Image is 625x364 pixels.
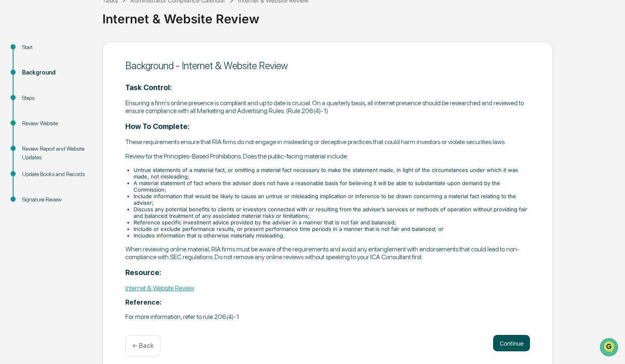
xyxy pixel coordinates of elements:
[5,115,55,130] a: 🔎Data Lookup
[125,268,161,277] strong: Resource:
[22,145,89,162] div: Review Report and Website Updates
[8,63,23,77] img: 1746055101610-c473b297-6a78-478c-a979-82029cc54cd1
[21,37,135,46] input: Clear
[59,104,66,111] div: 🗄️
[134,219,530,226] li: Reference specific investment advice provided by the adviser in a manner that is not fair and bal...
[22,119,89,128] div: Review Website
[134,232,530,239] li: Includes information that is otherwise materially misleading.
[22,43,89,52] div: Start
[125,313,530,321] p: For more information, refer to rule 206(4)-1
[22,94,89,102] div: Steps
[134,193,530,206] li: Include information that would be likely to cause an untrue or misleading implication or inferenc...
[16,119,52,127] span: Data Lookup
[134,167,530,180] li: Untrue statements of a material fact, or omitting a material fact necessary to make the statement...
[8,104,15,111] div: 🖐️
[102,5,621,26] div: Internet & Website Review
[28,71,104,77] div: We're available if you need us!
[125,83,172,92] strong: Task Control:
[132,342,154,350] p: ← Back
[125,284,194,292] a: Internet & Website Review
[22,68,89,77] div: Background
[125,138,530,146] p: These requirements ensure that RIA firms do not engage in misleading or deceptive practices that ...
[493,335,530,351] button: Continue
[22,170,89,179] div: Update Books and Records
[125,99,530,115] p: Ensuring a firm's online presence is compliant and up to date is crucial. On a quarterly basis, a...
[56,100,105,115] a: 🗄️Attestations
[125,60,530,72] div: Background - Internet & Website Review
[139,65,149,75] button: Start new chat
[8,120,15,126] div: 🔎
[134,206,530,219] li: Discuss any potential benefits to clients or investors connected with or resulting from the advis...
[68,103,102,111] span: Attestations
[58,138,99,145] a: Powered byPylon
[82,139,99,145] span: Pylon
[16,103,53,111] span: Preclearance
[22,195,89,204] div: Signature Review
[8,17,149,30] p: How can we help?
[134,180,530,193] li: A material statement of fact where the adviser does not have a reasonable basis for believing it ...
[125,122,190,131] strong: How To Complete:
[5,100,56,115] a: 🖐️Preclearance
[125,152,530,160] p: Review for the Principles-Based Prohibitions. Does the public-facing material include:
[599,337,621,359] iframe: Open customer support
[28,63,134,71] div: Start new chat
[125,245,530,261] p: When reviewing online material, RIA firms must be aware of the requirements and avoid any entangl...
[134,226,530,232] li: Include or exclude performance results, or present performance time periods in a manner that is n...
[125,298,161,306] strong: Reference:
